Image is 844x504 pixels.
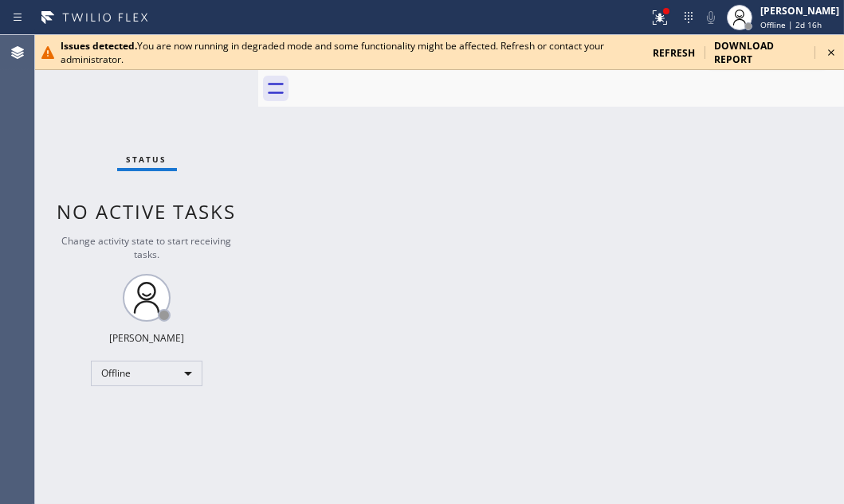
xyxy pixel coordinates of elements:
[61,39,640,66] div: You are now running in degraded mode and some functionality might be affected. Refresh or contact...
[57,198,237,225] span: No active tasks
[714,39,806,66] span: download report
[760,4,839,18] div: [PERSON_NAME]
[62,234,232,261] span: Change activity state to start receiving tasks.
[91,361,202,386] div: Offline
[760,19,822,30] span: Offline | 2d 16h
[61,39,137,53] b: Issues detected.
[653,46,695,60] span: refresh
[127,154,167,165] span: Status
[109,331,184,345] div: [PERSON_NAME]
[700,6,722,29] button: Mute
